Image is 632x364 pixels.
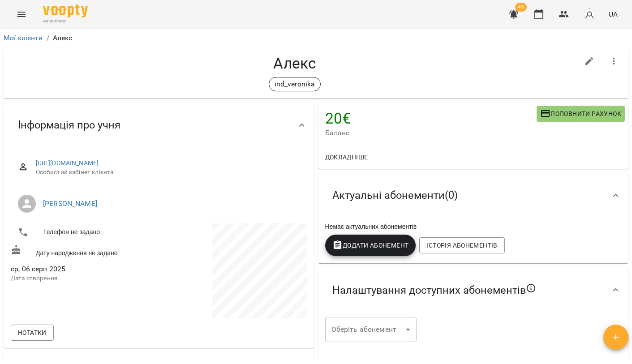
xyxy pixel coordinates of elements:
[53,33,73,43] p: Алекс
[583,8,596,21] img: avatar_s.png
[605,6,621,22] button: UA
[269,77,321,91] div: ind_veronika
[323,220,623,233] div: Немає актуальних абонементів
[537,106,625,122] button: Поповнити рахунок
[332,188,458,202] span: Актуальні абонементи ( 0 )
[4,33,628,43] nav: breadcrumb
[322,149,372,165] button: Докладніше
[11,325,54,341] button: Нотатки
[43,4,88,17] img: Voopty Logo
[426,240,497,251] span: Історія абонементів
[325,235,416,256] button: Додати Абонемент
[526,283,537,294] svg: Якщо не обрано жодного, клієнт зможе побачити всі публічні абонементи
[4,102,314,148] div: Інформація про учня
[540,108,621,119] span: Поповнити рахунок
[325,317,417,342] div: ​
[36,159,99,167] a: [URL][DOMAIN_NAME]
[11,264,157,274] span: ср, 06 серп 2025
[11,4,32,25] button: Menu
[43,199,97,208] a: [PERSON_NAME]
[4,34,43,42] a: Мої клієнти
[325,152,368,163] span: Докладніше
[318,267,629,313] div: Налаштування доступних абонементів
[325,109,537,128] h4: 20 €
[43,18,88,24] span: For Business
[47,33,49,43] li: /
[608,9,618,19] span: UA
[275,79,315,90] p: ind_veronika
[419,237,504,253] button: Історія абонементів
[11,274,157,283] p: Дата створення
[318,172,629,218] div: Актуальні абонементи(0)
[515,3,527,12] span: 43
[36,168,300,177] span: Особистий кабінет клієнта
[11,223,157,241] li: Телефон не задано
[9,243,159,259] div: Дату народження не задано
[11,54,579,73] h4: Алекс
[18,327,47,338] span: Нотатки
[332,283,537,297] span: Налаштування доступних абонементів
[18,118,120,132] span: Інформація про учня
[332,240,409,251] span: Додати Абонемент
[325,128,537,138] span: Баланс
